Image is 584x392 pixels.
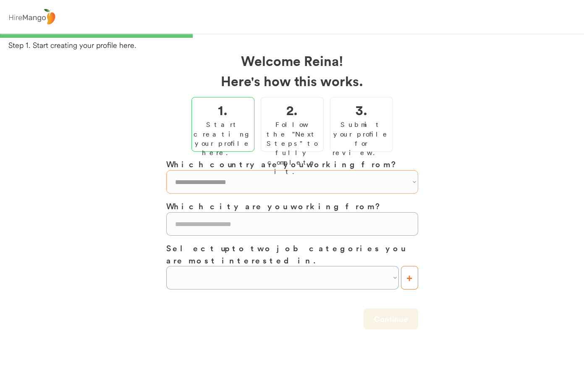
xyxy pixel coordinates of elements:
[166,158,418,170] h3: Which country are you working from?
[2,34,582,38] div: 33%
[8,40,584,50] div: Step 1. Start creating your profile here.
[166,200,418,212] h3: Which city are you working from?
[6,7,58,27] img: logo%20-%20hiremango%20gray.png
[194,120,252,158] div: Start creating your profile here.
[166,50,418,91] h2: Welcome Reina! Here's how this works.
[401,266,418,289] button: +
[356,100,367,120] h2: 3.
[286,100,298,120] h2: 2.
[333,120,390,158] div: Submit your profile for review.
[364,308,418,329] button: Continue
[166,242,418,266] h3: Select up to two job categories you are most interested in.
[218,100,228,120] h2: 1.
[263,120,321,176] div: Follow the "Next Steps" to fully complete it.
